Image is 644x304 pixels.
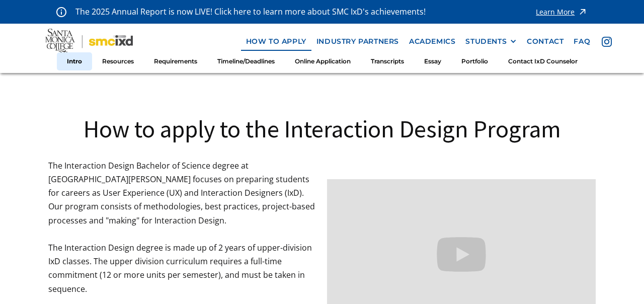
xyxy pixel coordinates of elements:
[285,52,361,71] a: Online Application
[602,37,612,47] img: icon - instagram
[48,159,317,296] p: The Interaction Design Bachelor of Science degree at [GEOGRAPHIC_DATA][PERSON_NAME] focuses on pr...
[578,5,588,19] img: icon - arrow - alert
[451,52,498,71] a: Portfolio
[56,7,66,17] img: icon - information - alert
[536,9,575,16] div: Learn More
[569,32,595,51] a: faq
[75,5,427,19] p: The 2025 Annual Report is now LIVE! Click here to learn more about SMC IxD's achievements!
[498,52,588,71] a: Contact IxD Counselor
[465,37,507,46] div: STUDENTS
[92,52,144,71] a: Resources
[241,32,311,51] a: how to apply
[48,113,596,144] h1: How to apply to the Interaction Design Program
[57,52,92,71] a: Intro
[144,52,207,71] a: Requirements
[536,5,588,19] a: Learn More
[45,29,133,54] img: Santa Monica College - SMC IxD logo
[404,32,460,51] a: Academics
[361,52,414,71] a: Transcripts
[522,32,569,51] a: contact
[465,37,517,46] div: STUDENTS
[311,32,404,51] a: industry partners
[414,52,451,71] a: Essay
[207,52,285,71] a: Timeline/Deadlines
